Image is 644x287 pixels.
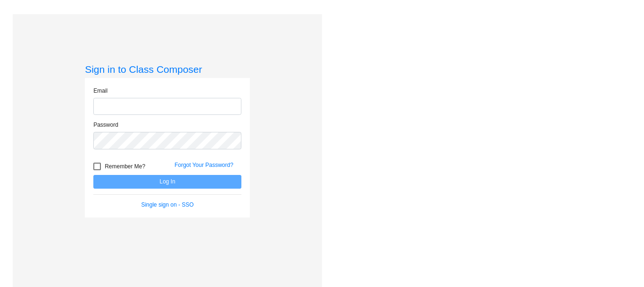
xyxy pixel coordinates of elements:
a: Single sign on - SSO [141,201,193,208]
a: Forgot Your Password? [174,162,233,168]
label: Email [93,87,107,95]
span: Remember Me? [105,161,145,172]
h3: Sign in to Class Composer [85,63,250,75]
button: Log In [93,175,241,189]
label: Password [93,121,118,129]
